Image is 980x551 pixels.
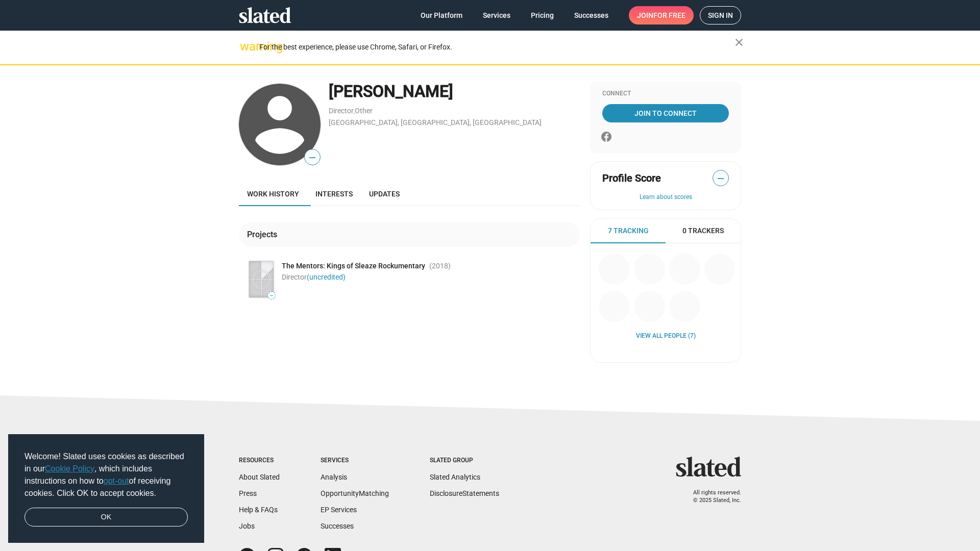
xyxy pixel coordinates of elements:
[475,6,519,24] a: Services
[329,118,542,127] a: [GEOGRAPHIC_DATA], [GEOGRAPHIC_DATA], [GEOGRAPHIC_DATA]
[361,182,408,206] a: Updates
[321,457,389,465] div: Services
[733,36,745,48] mat-icon: close
[259,40,735,54] div: For the best experience, please use Chrome, Safari, or Firefox.
[421,6,462,24] span: Our Platform
[602,171,661,185] span: Profile Score
[412,6,471,24] a: Our Platform
[329,81,580,103] div: [PERSON_NAME]
[602,90,729,98] div: Connect
[247,229,281,240] div: Projects
[321,473,347,481] a: Analysis
[430,457,499,465] div: Slated Group
[523,6,562,24] a: Pricing
[321,489,389,497] a: OpportunityMatching
[239,457,280,465] div: Resources
[239,489,257,497] a: Press
[315,190,353,198] span: Interests
[239,473,280,481] a: About Slated
[24,508,188,527] a: dismiss cookie message
[430,473,480,481] a: Slated Analytics
[629,6,694,24] a: Joinfor free
[268,293,275,298] span: —
[24,450,188,499] span: Welcome! Slated uses cookies as described in our , which includes instructions on how to of recei...
[602,104,729,122] a: Join To Connect
[239,522,255,530] a: Jobs
[247,190,299,198] span: Work history
[682,226,724,236] span: 0 Trackers
[604,104,727,122] span: Join To Connect
[369,190,400,198] span: Updates
[602,193,729,202] button: Learn about scores
[653,6,685,24] span: for free
[354,109,355,114] span: ,
[45,464,94,473] a: Cookie Policy
[307,182,361,206] a: Interests
[430,489,499,497] a: DisclosureStatements
[321,522,354,530] a: Successes
[608,226,649,236] span: 7 Tracking
[566,6,617,24] a: Successes
[8,434,204,543] div: cookieconsent
[531,6,554,24] span: Pricing
[104,477,129,485] a: opt-out
[282,273,346,281] span: Director
[307,273,346,281] a: (uncredited)
[708,7,733,24] span: Sign in
[239,182,307,206] a: Work history
[636,332,696,340] a: View all People (7)
[355,107,373,115] a: Other
[329,107,354,115] a: Director
[574,6,608,24] span: Successes
[682,489,741,504] p: All rights reserved. © 2025 Slated, Inc.
[637,6,685,24] span: Join
[305,151,320,164] span: —
[239,506,278,514] a: Help & FAQs
[240,40,252,53] mat-icon: warning
[700,6,741,24] a: Sign in
[429,261,451,271] span: (2018 )
[713,172,728,185] span: —
[321,506,357,514] a: EP Services
[282,261,425,271] span: The Mentors: Kings of Sleaze Rockumentary
[483,6,510,24] span: Services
